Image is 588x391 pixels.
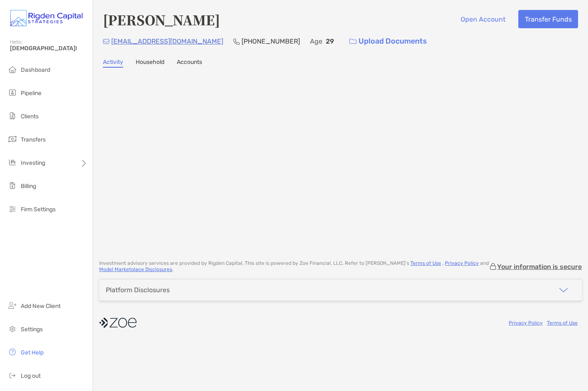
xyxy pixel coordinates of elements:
img: get-help icon [7,347,17,357]
img: settings icon [7,324,17,334]
img: transfers icon [7,134,17,144]
div: Platform Disclosures [106,286,170,294]
img: company logo [99,313,137,332]
img: Email Icon [103,39,110,44]
p: [PHONE_NUMBER] [242,36,300,46]
a: Accounts [177,59,202,68]
a: Terms of Use [547,320,578,326]
img: billing icon [7,181,17,191]
span: Transfers [21,136,46,143]
span: Clients [21,113,39,120]
span: Pipeline [21,90,41,97]
img: firm-settings icon [7,204,17,214]
span: Add New Client [21,303,61,310]
img: logout icon [7,370,17,380]
a: Household [136,59,164,68]
span: Get Help [21,349,44,356]
img: pipeline icon [7,88,17,98]
a: Activity [103,59,123,68]
span: Log out [21,372,41,379]
p: Your information is secure [497,263,582,271]
img: clients icon [7,111,17,121]
a: Upload Documents [344,32,432,50]
img: icon arrow [559,285,568,295]
button: Transfer Funds [518,10,578,28]
img: investing icon [7,157,17,167]
h4: [PERSON_NAME] [103,10,220,29]
p: Age [310,36,322,46]
span: Firm Settings [21,206,56,213]
img: add_new_client icon [7,301,17,310]
span: [DEMOGRAPHIC_DATA]! [10,45,88,52]
a: Privacy Policy [445,260,479,266]
a: Model Marketplace Disclosures [99,266,172,272]
img: Zoe Logo [10,3,83,33]
img: dashboard icon [7,64,17,74]
button: Open Account [454,10,512,28]
p: 29 [326,36,334,46]
span: Settings [21,326,43,333]
img: button icon [349,39,356,44]
a: Privacy Policy [509,320,543,326]
span: Investing [21,159,45,166]
a: Terms of Use [410,260,441,266]
span: Dashboard [21,66,50,73]
span: Billing [21,183,36,190]
img: Phone Icon [233,38,240,45]
p: [EMAIL_ADDRESS][DOMAIN_NAME] [111,36,223,46]
p: Investment advisory services are provided by Rigden Capital . This site is powered by Zoe Financi... [99,260,489,273]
